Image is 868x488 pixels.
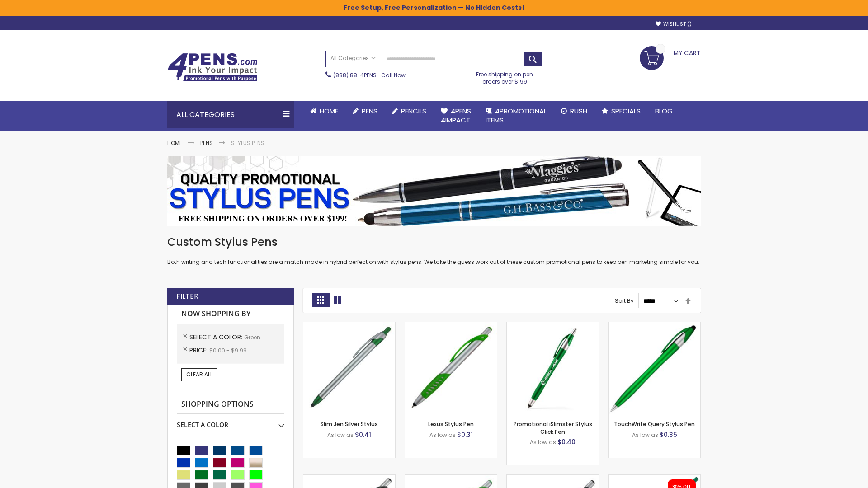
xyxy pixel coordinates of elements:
[614,420,695,428] a: TouchWrite Query Stylus Pen
[326,51,380,66] a: All Categories
[594,101,648,121] a: Specials
[405,474,497,482] a: Boston Silver Stylus Pen-Green
[345,101,385,121] a: Pens
[167,235,701,266] div: Both writing and tech functionalities are a match made in hybrid perfection with stylus pens. We ...
[457,430,473,439] span: $0.31
[303,101,345,121] a: Home
[632,431,658,439] span: As low as
[244,333,260,341] span: Green
[648,101,680,121] a: Blog
[303,322,395,414] img: Slim Jen Silver Stylus-Green
[167,235,701,249] h1: Custom Stylus Pens
[200,139,213,147] a: Pens
[609,474,700,482] a: iSlimster II - Full Color-Green
[401,106,426,116] span: Pencils
[177,414,284,429] div: Select A Color
[570,106,587,116] span: Rush
[615,297,634,305] label: Sort By
[167,53,258,82] img: 4Pens Custom Pens and Promotional Products
[405,322,497,329] a: Lexus Stylus Pen-Green
[320,106,338,116] span: Home
[507,474,599,482] a: Lexus Metallic Stylus Pen-Green
[656,21,692,28] a: Wishlist
[181,368,217,381] a: Clear All
[655,106,673,116] span: Blog
[557,437,576,446] span: $0.40
[441,106,471,125] span: 4Pens 4impact
[186,371,212,378] span: Clear All
[507,322,599,414] img: Promotional iSlimster Stylus Click Pen-Green
[189,333,244,342] span: Select A Color
[514,420,592,435] a: Promotional iSlimster Stylus Click Pen
[609,322,700,329] a: TouchWrite Query Stylus Pen-Green
[327,431,354,439] span: As low as
[429,431,456,439] span: As low as
[362,106,377,116] span: Pens
[303,474,395,482] a: Boston Stylus Pen-Green
[467,67,543,85] div: Free shipping on pen orders over $199
[189,346,209,355] span: Price
[660,430,677,439] span: $0.35
[611,106,641,116] span: Specials
[330,55,376,62] span: All Categories
[177,305,284,324] strong: Now Shopping by
[530,438,556,446] span: As low as
[303,322,395,329] a: Slim Jen Silver Stylus-Green
[478,101,554,131] a: 4PROMOTIONALITEMS
[167,139,182,147] a: Home
[312,293,329,307] strong: Grid
[333,71,377,79] a: (888) 88-4PENS
[507,322,599,329] a: Promotional iSlimster Stylus Click Pen-Green
[385,101,434,121] a: Pencils
[355,430,371,439] span: $0.41
[405,322,497,414] img: Lexus Stylus Pen-Green
[209,347,247,354] span: $0.00 - $9.99
[321,420,378,428] a: Slim Jen Silver Stylus
[167,101,294,128] div: All Categories
[167,156,701,226] img: Stylus Pens
[333,71,407,79] span: - Call Now!
[434,101,478,131] a: 4Pens4impact
[609,322,700,414] img: TouchWrite Query Stylus Pen-Green
[231,139,264,147] strong: Stylus Pens
[486,106,547,125] span: 4PROMOTIONAL ITEMS
[176,291,198,301] strong: Filter
[428,420,474,428] a: Lexus Stylus Pen
[554,101,594,121] a: Rush
[177,395,284,414] strong: Shopping Options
